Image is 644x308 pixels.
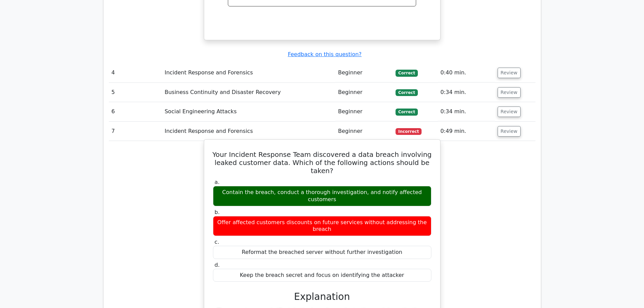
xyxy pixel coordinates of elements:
div: Offer affected customers discounts on future services without addressing the breach [213,216,431,236]
td: 0:49 min. [438,122,495,141]
div: Contain the breach, conduct a thorough investigation, and notify affected customers [213,186,431,206]
button: Review [498,68,521,78]
h5: Your Incident Response Team discovered a data breach involving leaked customer data. Which of the... [212,150,432,175]
button: Review [498,126,521,137]
span: Correct [396,109,418,115]
td: Beginner [335,122,393,141]
td: 6 [109,102,162,121]
span: d. [215,262,220,268]
td: Business Continuity and Disaster Recovery [162,83,335,102]
td: Incident Response and Forensics [162,63,335,82]
td: 0:34 min. [438,83,495,102]
td: 0:40 min. [438,63,495,82]
div: Keep the breach secret and focus on identifying the attacker [213,269,431,282]
span: a. [215,179,220,185]
span: Correct [396,70,418,76]
td: Incident Response and Forensics [162,122,335,141]
td: Beginner [335,63,393,82]
span: c. [215,239,219,245]
td: Beginner [335,102,393,121]
td: 4 [109,63,162,82]
div: Reformat the breached server without further investigation [213,246,431,259]
td: Social Engineering Attacks [162,102,335,121]
h3: Explanation [217,291,427,303]
span: b. [215,209,220,215]
td: 7 [109,122,162,141]
td: 0:34 min. [438,102,495,121]
td: Beginner [335,83,393,102]
td: 5 [109,83,162,102]
button: Review [498,106,521,117]
button: Review [498,87,521,98]
span: Incorrect [396,128,422,135]
span: Correct [396,89,418,96]
a: Feedback on this question? [288,51,361,57]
